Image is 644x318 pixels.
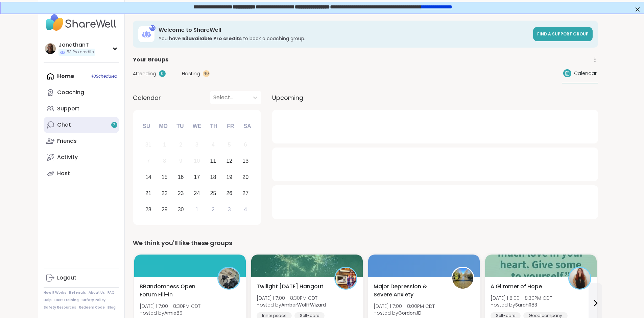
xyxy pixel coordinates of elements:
span: Your Groups [133,56,168,64]
div: 22 [162,189,168,198]
img: JonathanT [45,43,56,54]
div: 40 [203,70,210,77]
div: JonathanT [58,41,95,49]
div: 6 [244,140,247,149]
b: GordonJD [398,310,422,316]
div: 16 [178,173,184,182]
a: Help [44,298,52,302]
span: Upcoming [272,93,303,102]
div: Not available Thursday, September 4th, 2025 [206,138,220,152]
span: Major Depression & Severe Anxiety [374,283,444,299]
span: 53 Pro credits [67,49,94,55]
a: Find a support group [533,27,593,41]
div: Choose Tuesday, September 16th, 2025 [173,170,188,185]
div: 5 [228,140,231,149]
a: Coaching [44,84,119,101]
div: Choose Wednesday, October 1st, 2025 [190,202,204,217]
span: Calendar [133,93,161,102]
div: Choose Wednesday, September 24th, 2025 [190,186,204,201]
div: Not available Sunday, September 7th, 2025 [141,154,156,168]
div: 3 [195,140,198,149]
div: Choose Thursday, September 18th, 2025 [206,170,220,185]
div: 1 [163,140,166,149]
div: 21 [145,189,151,198]
div: 11 [210,156,216,165]
div: 10 [194,156,200,165]
div: 7 [147,156,150,165]
div: Logout [57,274,76,282]
div: Tu [173,119,188,134]
a: Chat2 [44,117,119,133]
b: 53 available Pro credit s [182,35,242,42]
div: 13 [242,156,248,165]
span: [DATE] | 7:00 - 8:00PM CDT [374,303,435,310]
div: We [189,119,204,134]
div: Choose Friday, September 19th, 2025 [222,170,237,185]
img: SarahR83 [569,268,590,289]
a: Friends [44,133,119,149]
a: About Us [89,290,105,295]
div: Friends [57,137,77,145]
div: 23 [178,189,184,198]
div: Th [206,119,221,134]
span: [DATE] | 7:00 - 8:30PM CDT [140,303,200,310]
div: Not available Monday, September 1st, 2025 [157,138,172,152]
div: Sa [240,119,255,134]
div: 3 [228,205,231,214]
a: Safety Policy [81,298,105,302]
div: Su [139,119,154,134]
div: 20 [242,173,248,182]
a: Activity [44,149,119,165]
div: Choose Saturday, September 13th, 2025 [238,154,253,168]
div: 19 [226,173,232,182]
a: Blog [108,305,116,310]
div: Choose Friday, September 12th, 2025 [222,154,237,168]
div: Host [57,170,70,177]
div: Choose Saturday, September 27th, 2025 [238,186,253,201]
div: 9 [179,156,182,165]
div: 14 [145,173,151,182]
div: Choose Monday, September 15th, 2025 [157,170,172,185]
span: [DATE] | 7:00 - 8:30PM CDT [257,295,326,301]
div: Not available Tuesday, September 2nd, 2025 [173,138,188,152]
div: Not available Wednesday, September 10th, 2025 [190,154,204,168]
a: Safety Resources [44,305,76,310]
div: Choose Sunday, September 14th, 2025 [141,170,156,185]
span: Hosted by [374,310,435,316]
div: We think you'll like these groups [133,238,598,248]
a: Host Training [54,298,79,302]
img: AmberWolffWizard [335,268,356,289]
a: Logout [44,270,119,286]
div: 4 [212,140,215,149]
div: Choose Saturday, September 20th, 2025 [238,170,253,185]
div: Support [57,105,79,112]
div: Choose Monday, September 22nd, 2025 [157,186,172,201]
div: Choose Wednesday, September 17th, 2025 [190,170,204,185]
div: 17 [194,173,200,182]
div: 2 [179,140,182,149]
div: Choose Thursday, September 25th, 2025 [206,186,220,201]
div: Choose Friday, September 26th, 2025 [222,186,237,201]
div: 25 [210,189,216,198]
div: Not available Friday, September 5th, 2025 [222,138,237,152]
a: Redeem Code [79,305,105,310]
div: 29 [162,205,168,214]
div: Activity [57,154,78,161]
div: Choose Sunday, September 28th, 2025 [141,202,156,217]
div: 53 [149,25,156,31]
div: Not available Wednesday, September 3rd, 2025 [190,138,204,152]
a: FAQ [108,290,115,295]
span: Find a support group [537,31,589,37]
div: 28 [145,205,151,214]
span: Twilight [DATE] Hangout [257,283,324,291]
div: 24 [194,189,200,198]
span: 2 [113,122,115,128]
span: A Glimmer of Hope [491,283,542,291]
span: Hosted by [491,301,552,308]
div: 4 [244,205,247,214]
div: Not available Sunday, August 31st, 2025 [141,138,156,152]
div: Mo [156,119,171,134]
div: 8 [163,156,166,165]
div: Choose Sunday, September 21st, 2025 [141,186,156,201]
div: 18 [210,173,216,182]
